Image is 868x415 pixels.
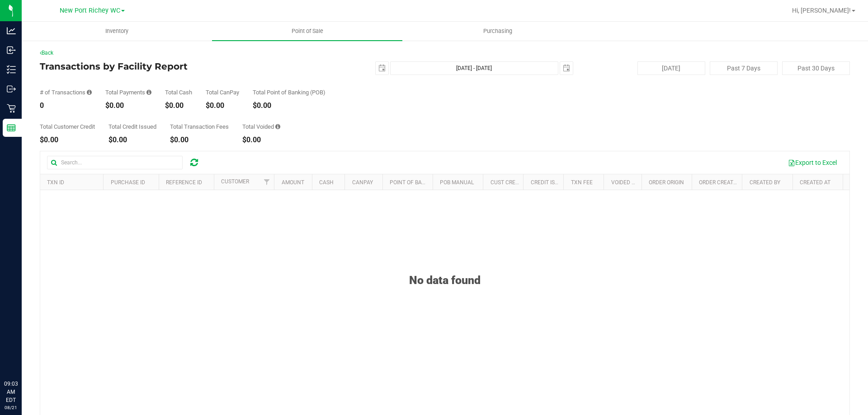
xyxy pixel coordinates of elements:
[800,179,830,186] a: Created At
[40,50,53,56] a: Back
[637,61,705,75] button: [DATE]
[212,22,402,41] a: Point of Sale
[22,22,212,41] a: Inventory
[710,61,778,75] button: Past 7 Days
[275,124,280,130] i: Sum of all voided payment transaction amounts, excluding tips and transaction fees.
[105,102,151,109] div: $0.00
[221,178,249,185] a: Customer
[40,61,310,71] h4: Transactions by Facility Report
[9,343,36,370] iframe: Resource center
[105,89,151,95] div: Total Payments
[7,26,16,35] inline-svg: Analytics
[4,404,18,411] p: 08/21
[7,65,16,74] inline-svg: Inventory
[40,89,92,95] div: # of Transactions
[259,174,274,190] a: Filter
[571,179,593,186] a: Txn Fee
[253,102,325,109] div: $0.00
[402,22,593,41] a: Purchasing
[206,89,239,95] div: Total CanPay
[4,380,18,404] p: 09:03 AM EDT
[242,136,280,144] div: $0.00
[531,179,568,186] a: Credit Issued
[165,102,192,109] div: $0.00
[40,124,95,130] div: Total Customer Credit
[699,179,748,186] a: Order Created By
[93,27,141,35] span: Inventory
[491,179,524,186] a: Cust Credit
[111,179,145,186] a: Purchase ID
[206,102,239,109] div: $0.00
[390,179,454,186] a: Point of Banking (POB)
[40,251,849,287] div: No data found
[87,89,92,95] i: Count of all successful payment transactions, possibly including voids, refunds, and cash-back fr...
[376,62,388,75] span: select
[7,46,16,55] inline-svg: Inbound
[60,7,120,14] span: New Port Richey WC
[165,89,192,95] div: Total Cash
[560,62,573,75] span: select
[7,123,16,132] inline-svg: Reports
[7,104,16,113] inline-svg: Retail
[40,136,95,144] div: $0.00
[146,89,151,95] i: Sum of all successful, non-voided payment transaction amounts, excluding tips and transaction fees.
[782,61,850,75] button: Past 30 Days
[170,124,229,130] div: Total Transaction Fees
[47,156,183,169] input: Search...
[166,179,202,186] a: Reference ID
[649,179,684,186] a: Order Origin
[242,124,280,130] div: Total Voided
[782,155,843,170] button: Export to Excel
[108,124,156,130] div: Total Credit Issued
[319,179,334,186] a: Cash
[47,179,64,186] a: TXN ID
[792,7,851,14] span: Hi, [PERSON_NAME]!
[282,179,304,186] a: Amount
[108,136,156,144] div: $0.00
[253,89,325,95] div: Total Point of Banking (POB)
[170,136,229,144] div: $0.00
[352,179,373,186] a: CanPay
[279,27,335,35] span: Point of Sale
[40,102,92,109] div: 0
[471,27,524,35] span: Purchasing
[750,179,780,186] a: Created By
[611,179,656,186] a: Voided Payment
[7,84,16,93] inline-svg: Outbound
[440,179,474,186] a: POB Manual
